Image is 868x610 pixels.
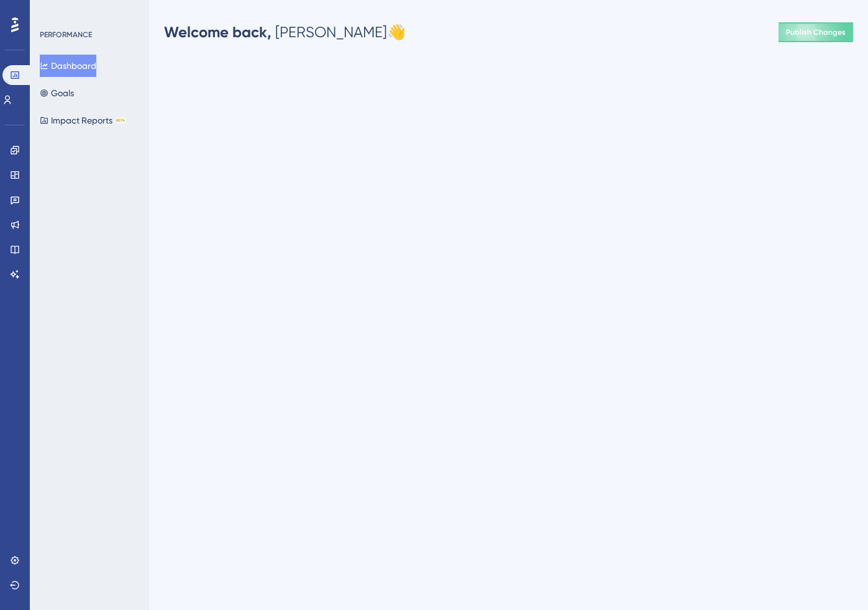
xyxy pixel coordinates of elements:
span: Publish Changes [786,27,846,37]
div: PERFORMANCE [40,30,92,40]
div: [PERSON_NAME] 👋 [164,22,406,42]
span: Welcome back, [164,23,272,41]
button: Publish Changes [779,22,853,42]
button: Dashboard [40,55,96,77]
div: BETA [115,117,126,123]
button: Impact ReportsBETA [40,109,126,132]
button: Goals [40,82,74,104]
